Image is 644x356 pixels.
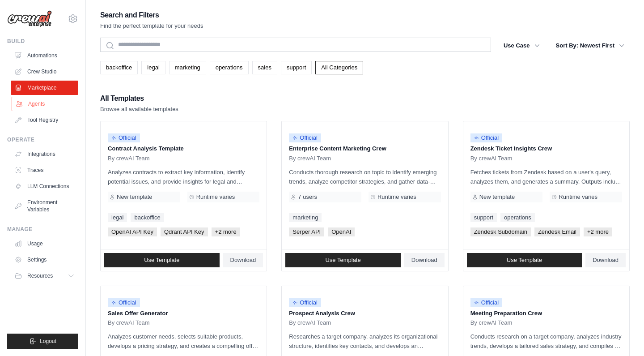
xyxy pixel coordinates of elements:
span: Download [230,257,256,264]
span: Zendesk Email [534,227,580,236]
button: Use Case [498,38,545,54]
a: Environment Variables [11,195,78,217]
span: +2 more [584,227,612,236]
p: Browse all available templates [100,105,178,114]
span: Serper API [289,227,324,236]
a: marketing [289,213,322,222]
a: All Categories [315,61,363,74]
a: Traces [11,163,78,177]
span: Runtime varies [377,193,416,201]
a: Settings [11,253,78,267]
span: Download [411,257,437,264]
p: Contract Analysis Template [108,144,259,153]
span: Download [593,257,619,264]
span: Use Template [507,257,542,264]
p: Researches a target company, analyzes its organizational structure, identifies key contacts, and ... [289,332,441,351]
a: Use Template [285,253,401,267]
p: Fetches tickets from Zendesk based on a user's query, analyzes them, and generates a summary. Out... [470,167,622,186]
a: support [470,213,497,222]
a: Download [585,253,626,267]
a: Use Template [104,253,220,267]
a: legal [141,61,165,74]
h2: All Templates [100,92,178,105]
a: Integrations [11,147,78,161]
button: Sort By: Newest First [551,38,630,54]
span: Zendesk Subdomain [470,227,531,236]
span: Official [289,298,321,307]
a: backoffice [131,213,164,222]
button: Logout [7,334,78,349]
h2: Search and Filters [100,9,203,21]
span: Runtime varies [196,193,235,201]
p: Prospect Analysis Crew [289,309,441,318]
div: Build [7,38,78,45]
span: By crewAI Team [108,155,150,162]
a: backoffice [100,61,138,74]
a: Use Template [467,253,582,267]
span: New template [117,193,152,201]
p: Sales Offer Generator [108,309,259,318]
p: Enterprise Content Marketing Crew [289,144,441,153]
span: Official [470,133,503,142]
img: Logo [7,10,52,27]
span: Use Template [325,257,360,264]
a: LLM Connections [11,179,78,193]
a: Download [404,253,445,267]
a: Usage [11,236,78,251]
a: support [281,61,312,74]
span: Resources [27,272,53,279]
span: By crewAI Team [289,319,331,326]
a: Download [223,253,263,267]
span: New template [479,193,515,201]
a: Agents [12,97,79,111]
p: Analyzes customer needs, selects suitable products, develops a pricing strategy, and creates a co... [108,332,259,351]
span: OpenAI API Key [108,227,157,236]
span: Official [108,133,140,142]
p: Conducts research on a target company, analyzes industry trends, develops a tailored sales strate... [470,332,622,351]
span: By crewAI Team [289,155,331,162]
a: marketing [169,61,206,74]
span: Logout [40,338,56,345]
p: Conducts thorough research on topic to identify emerging trends, analyze competitor strategies, a... [289,167,441,186]
div: Manage [7,226,78,233]
a: sales [252,61,277,74]
span: Runtime varies [559,193,597,201]
p: Find the perfect template for your needs [100,21,203,30]
span: By crewAI Team [470,319,513,326]
span: Qdrant API Key [161,227,208,236]
span: 7 users [298,193,317,201]
p: Analyzes contracts to extract key information, identify potential issues, and provide insights fo... [108,167,259,186]
span: By crewAI Team [470,155,513,162]
div: Operate [7,136,78,143]
span: Use Template [144,257,179,264]
span: OpenAI [328,227,355,236]
a: Marketplace [11,81,78,95]
button: Resources [11,269,78,283]
p: Zendesk Ticket Insights Crew [470,144,622,153]
a: legal [108,213,127,222]
a: operations [210,61,249,74]
a: Crew Studio [11,64,78,79]
a: Automations [11,48,78,63]
span: +2 more [212,227,240,236]
a: Tool Registry [11,113,78,127]
span: Official [289,133,321,142]
span: By crewAI Team [108,319,150,326]
a: operations [500,213,535,222]
span: Official [108,298,140,307]
span: Official [470,298,503,307]
p: Meeting Preparation Crew [470,309,622,318]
